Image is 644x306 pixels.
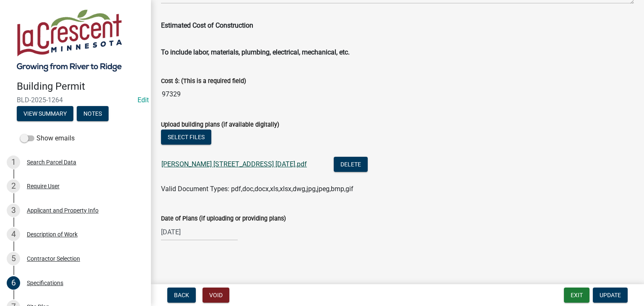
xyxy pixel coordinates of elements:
[203,288,229,303] button: Void
[161,78,246,84] label: Cost $: (This is a required field)
[7,252,20,265] div: 5
[334,161,368,169] wm-modal-confirm: Delete Document
[17,80,144,93] h4: Building Permit
[174,292,189,298] span: Back
[7,156,20,169] div: 1
[17,96,134,104] span: BLD-2025-1264
[167,288,196,303] button: Back
[20,133,75,143] label: Show emails
[161,122,279,128] label: Upload building plans (if available digitally)
[161,185,353,193] span: Valid Document Types: pdf,doc,docx,xls,xlsx,dwg,jpg,jpeg,bmp,gif
[7,228,20,241] div: 4
[138,96,149,104] wm-modal-confirm: Edit Application Number
[77,106,109,121] button: Notes
[17,111,73,117] wm-modal-confirm: Summary
[161,21,253,29] span: Estimated Cost of Construction
[17,9,122,72] img: City of La Crescent, Minnesota
[564,288,589,303] button: Exit
[600,292,621,298] span: Update
[17,106,73,121] button: View Summary
[27,159,76,165] div: Search Parcel Data
[593,288,628,303] button: Update
[7,179,20,193] div: 2
[27,207,99,213] div: Applicant and Property Info
[7,276,20,290] div: 6
[7,204,20,217] div: 3
[161,216,286,222] label: Date of Plans (if uploading or providing plans)
[27,231,78,237] div: Description of Work
[161,130,211,145] button: Select files
[27,256,80,262] div: Contractor Selection
[77,111,109,117] wm-modal-confirm: Notes
[334,157,368,172] button: Delete
[161,48,350,56] b: To include labor, materials, plumbing, electrical, mechanical, etc.
[138,96,149,104] a: Edit
[27,280,63,286] div: Specifications
[161,160,307,168] a: [PERSON_NAME] [STREET_ADDRESS] [DATE].pdf
[27,183,60,189] div: Require User
[161,223,238,241] input: mm/dd/yyyy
